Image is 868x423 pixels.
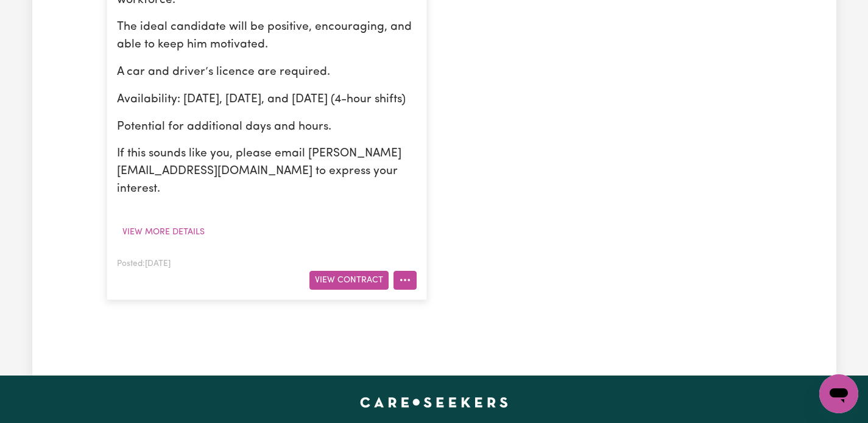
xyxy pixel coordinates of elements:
[117,19,417,54] p: The ideal candidate will be positive, encouraging, and able to keep him motivated.
[117,119,417,136] p: Potential for additional days and hours.
[393,271,417,290] button: More options
[117,223,210,242] button: View more details
[360,397,508,407] a: Careseekers home page
[117,64,417,82] p: A car and driver’s licence are required.
[117,91,417,109] p: Availability: [DATE], [DATE], and [DATE] (4-hour shifts)
[117,260,171,268] span: Posted: [DATE]
[117,145,417,198] p: If this sounds like you, please email [PERSON_NAME][EMAIL_ADDRESS][DOMAIN_NAME] to express your i...
[309,271,389,290] button: View Contract
[819,374,858,413] iframe: Botão para abrir a janela de mensagens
